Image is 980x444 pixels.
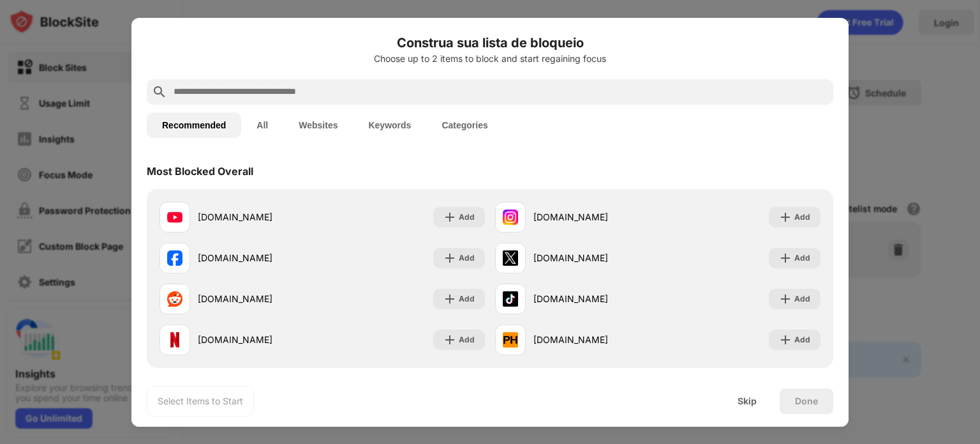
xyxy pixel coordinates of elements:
img: favicons [503,291,518,307]
div: [DOMAIN_NAME] [198,292,322,305]
div: Skip [738,396,757,406]
div: [DOMAIN_NAME] [198,251,322,264]
div: [DOMAIN_NAME] [533,251,658,264]
div: Add [459,333,475,346]
div: Add [459,211,475,224]
div: Add [794,211,810,224]
div: Most Blocked Overall [147,165,253,178]
button: Keywords [353,112,426,138]
div: [DOMAIN_NAME] [533,210,658,224]
div: [DOMAIN_NAME] [198,333,322,346]
button: Recommended [147,112,241,138]
div: Choose up to 2 items to block and start regaining focus [147,54,833,64]
img: favicons [503,250,518,266]
div: Add [794,333,810,346]
button: Categories [426,112,503,138]
img: favicons [503,332,518,348]
div: [DOMAIN_NAME] [533,333,658,346]
img: favicons [167,291,182,307]
h6: Construa sua lista de bloqueio [147,33,833,52]
div: Add [459,293,475,305]
img: favicons [503,210,518,225]
div: Add [459,252,475,264]
img: favicons [167,210,182,225]
div: Add [794,293,810,305]
div: [DOMAIN_NAME] [533,292,658,305]
div: Select Items to Start [158,395,243,408]
div: Done [795,396,818,406]
div: [DOMAIN_NAME] [198,210,322,224]
img: favicons [167,332,182,348]
div: Add [794,252,810,264]
button: Websites [283,112,353,138]
button: All [241,112,283,138]
img: favicons [167,250,182,266]
img: search.svg [152,84,167,100]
